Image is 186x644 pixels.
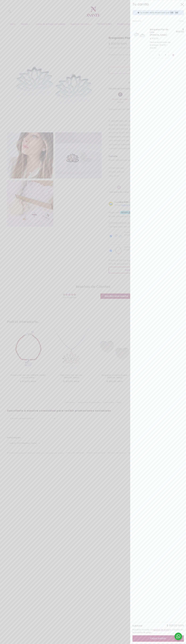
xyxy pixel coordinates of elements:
h2: Subtotal [132,625,142,627]
dt: Fecha estimada de entrega: [150,41,171,47]
div: : [170,11,179,14]
a: Broqueles Flor de Loto [PERSON_NAME] [150,28,171,36]
div: Tu orden está reservada por [140,11,179,14]
th: Total [158,20,184,25]
small: Impuesto incluido. Los se calculan en la pantalla de pago. [132,628,184,634]
input: Cantidad para Broqueles Flor de Loto de plata [156,52,163,58]
h2: Tu carrito [132,2,149,7]
button: Cerrar [179,1,185,8]
th: Producto [132,20,158,25]
div: 00 [175,11,179,14]
button: Eliminar Broqueles Flor de Loto de plata [171,52,176,58]
div: 05 [170,11,174,14]
a: gastos de envío [154,628,169,631]
p: $ 900.00 MXN [167,624,184,627]
div: $ 900.00 [150,37,171,40]
dd: [DATE] - [DATE] [150,44,168,49]
button: Pagar pedido [132,635,184,642]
